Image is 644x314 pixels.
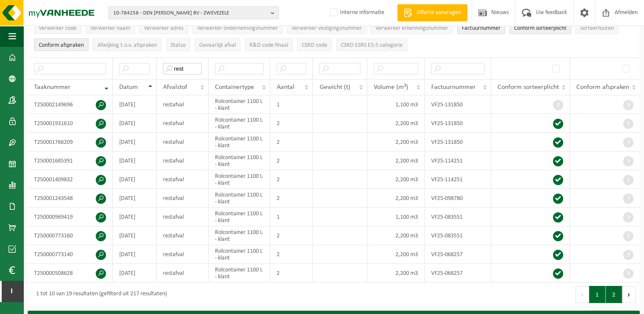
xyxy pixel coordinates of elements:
td: 2 [270,226,313,245]
td: 2 [270,264,313,283]
span: Factuurnummer [462,25,501,31]
td: 2,200 m3 [367,245,425,264]
td: Rolcontainer 1100 L - klant [209,170,270,189]
span: I [9,281,15,302]
td: T250000773140 [28,245,113,264]
span: Status [171,42,186,49]
td: VF25-083551 [425,208,491,226]
td: restafval [157,170,209,189]
span: Verwerker vestigingsnummer [292,25,362,31]
td: Rolcontainer 1100 L - klant [209,226,270,245]
td: 1 [270,208,313,226]
td: restafval [157,95,209,114]
span: Afwijking t.o.v. afspraken [97,42,157,49]
td: [DATE] [113,226,157,245]
td: T250000773160 [28,226,113,245]
button: CSRD ESRS E5-5 categorieCSRD ESRS E5-5 categorie: Activate to sort [336,38,407,51]
button: Afwijking t.o.v. afsprakenAfwijking t.o.v. afspraken: Activate to sort [93,38,162,51]
td: Rolcontainer 1100 L - klant [209,189,270,208]
td: 2 [270,170,313,189]
td: VF25-131850 [425,133,491,151]
td: T250001685391 [28,151,113,170]
td: T250001409832 [28,170,113,189]
td: 2,200 m3 [367,264,425,283]
td: T250001931610 [28,114,113,133]
td: Rolcontainer 1100 L - klant [209,95,270,114]
td: [DATE] [113,95,157,114]
td: restafval [157,226,209,245]
button: Verwerker codeVerwerker code: Activate to sort [34,21,81,34]
td: [DATE] [113,170,157,189]
span: Volume (m³) [374,84,408,91]
td: Rolcontainer 1100 L - klant [209,264,270,283]
span: Verwerker ondernemingsnummer [197,25,278,31]
td: VF25-131850 [425,95,491,114]
td: Rolcontainer 1100 L - klant [209,133,270,151]
span: Conform afspraken [39,42,84,49]
td: [DATE] [113,245,157,264]
button: CSRD codeCSRD code: Activate to sort [297,38,332,51]
td: 2,200 m3 [367,133,425,151]
td: [DATE] [113,208,157,226]
button: R&D code finaalR&amp;D code finaal: Activate to sort [245,38,293,51]
td: T250000508628 [28,264,113,283]
button: Verwerker vestigingsnummerVerwerker vestigingsnummer: Activate to sort [287,21,366,34]
span: Afvalstof [163,84,187,91]
td: 2,200 m3 [367,170,425,189]
span: CSRD ESRS E5-5 categorie [341,42,403,49]
span: Verwerker code [39,25,77,31]
td: VF25-068257 [425,264,491,283]
span: 10-784258 - DEN [PERSON_NAME] BV - ZWEVEZELE [113,7,267,20]
button: Verwerker naamVerwerker naam: Activate to sort [86,21,135,34]
td: 2,200 m3 [367,114,425,133]
button: Verwerker adresVerwerker adres: Activate to sort [139,21,188,34]
span: Containertype [215,84,254,91]
td: T250000969419 [28,208,113,226]
td: 2 [270,189,313,208]
td: VF25-098780 [425,189,491,208]
td: restafval [157,245,209,264]
span: Datum [119,84,138,91]
td: Rolcontainer 1100 L - klant [209,151,270,170]
td: restafval [157,133,209,151]
span: Factuurnummer [431,84,476,91]
button: Verwerker erkenningsnummerVerwerker erkenningsnummer: Activate to sort [371,21,453,34]
td: 2 [270,133,313,151]
td: [DATE] [113,133,157,151]
button: 2 [606,286,622,303]
span: Verwerker erkenningsnummer [375,25,448,31]
td: [DATE] [113,151,157,170]
button: 1 [589,286,606,303]
td: restafval [157,264,209,283]
button: Next [622,286,635,303]
span: Verwerker adres [144,25,183,31]
td: 1,100 m3 [367,208,425,226]
span: Conform sorteerplicht [514,25,567,31]
td: 2,200 m3 [367,226,425,245]
span: Gevaarlijk afval [199,42,236,49]
td: VF25-131850 [425,114,491,133]
td: T250001243548 [28,189,113,208]
td: Rolcontainer 1100 L - klant [209,208,270,226]
td: 1,100 m3 [367,95,425,114]
td: VF25-083551 [425,226,491,245]
td: VF25-114251 [425,151,491,170]
button: 10-784258 - DEN [PERSON_NAME] BV - ZWEVEZELE [109,6,279,19]
td: 2 [270,151,313,170]
span: Offerte aanvragen [415,9,463,17]
span: CSRD code [302,42,327,49]
button: SorteerfoutenSorteerfouten: Activate to sort [575,21,618,34]
td: 1 [270,95,313,114]
label: Interne informatie [328,6,384,19]
button: Conform afspraken : Activate to sort [34,38,89,51]
span: Conform afspraken [576,84,629,91]
td: [DATE] [113,114,157,133]
a: Offerte aanvragen [397,4,467,21]
td: VF25-068257 [425,245,491,264]
span: Gewicht (t) [319,84,350,91]
td: VF25-114251 [425,170,491,189]
button: Conform sorteerplicht : Activate to sort [509,21,571,34]
button: Previous [575,286,589,303]
td: 2 [270,245,313,264]
span: R&D code finaal [249,42,288,49]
